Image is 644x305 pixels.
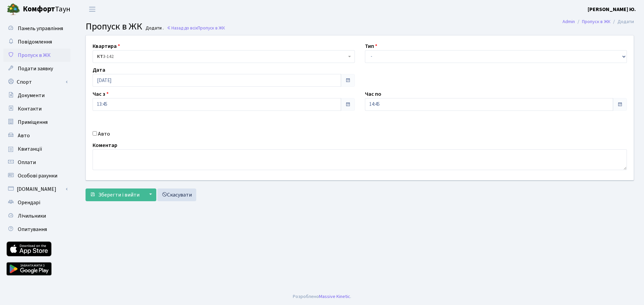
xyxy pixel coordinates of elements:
[167,25,225,31] a: Назад до всіхПропуск в ЖК
[3,169,70,182] a: Особові рахунки
[98,130,110,138] label: Авто
[23,4,70,15] span: Таун
[3,142,70,156] a: Квитанції
[86,20,142,33] span: Пропуск в ЖК
[3,89,70,102] a: Документи
[562,18,575,25] a: Admin
[18,145,42,153] span: Квитанції
[18,132,30,139] span: Авто
[18,92,45,99] span: Документи
[319,293,350,300] a: Massive Kinetic
[582,18,610,25] a: Пропуск в ЖК
[84,4,101,15] button: Переключити навігацію
[18,38,52,46] span: Повідомлення
[93,42,120,50] label: Квартира
[86,188,144,201] button: Зберегти і вийти
[93,90,109,98] label: Час з
[293,293,351,300] div: Розроблено .
[3,182,70,196] a: [DOMAIN_NAME]
[144,25,164,31] small: Додати .
[18,212,46,220] span: Лічильники
[23,4,55,14] b: Комфорт
[93,141,117,149] label: Коментар
[18,52,51,59] span: Пропуск в ЖК
[3,196,70,209] a: Орендарі
[588,6,636,13] b: [PERSON_NAME] Ю.
[93,50,355,63] span: <b>КТ</b>&nbsp;&nbsp;&nbsp;&nbsp;3-142
[18,226,47,233] span: Опитування
[610,18,634,25] li: Додати
[3,156,70,169] a: Оплати
[3,49,70,62] a: Пропуск в ЖК
[98,191,140,199] span: Зберегти і вийти
[3,209,70,223] a: Лічильники
[3,129,70,142] a: Авто
[3,223,70,236] a: Опитування
[552,15,644,29] nav: breadcrumb
[18,172,57,179] span: Особові рахунки
[97,53,346,60] span: <b>КТ</b>&nbsp;&nbsp;&nbsp;&nbsp;3-142
[18,199,40,206] span: Орендарі
[3,102,70,116] a: Контакти
[3,35,70,49] a: Повідомлення
[157,188,196,201] a: Скасувати
[3,75,70,89] a: Спорт
[18,65,53,72] span: Подати заявку
[93,66,105,74] label: Дата
[18,119,48,126] span: Приміщення
[365,90,381,98] label: Час по
[3,22,70,35] a: Панель управління
[18,105,42,112] span: Контакти
[3,62,70,75] a: Подати заявку
[97,53,103,60] b: КТ
[7,3,20,16] img: logo.png
[18,25,63,32] span: Панель управління
[588,5,636,13] a: [PERSON_NAME] Ю.
[18,159,36,166] span: Оплати
[198,25,225,31] span: Пропуск в ЖК
[365,42,377,50] label: Тип
[3,116,70,129] a: Приміщення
